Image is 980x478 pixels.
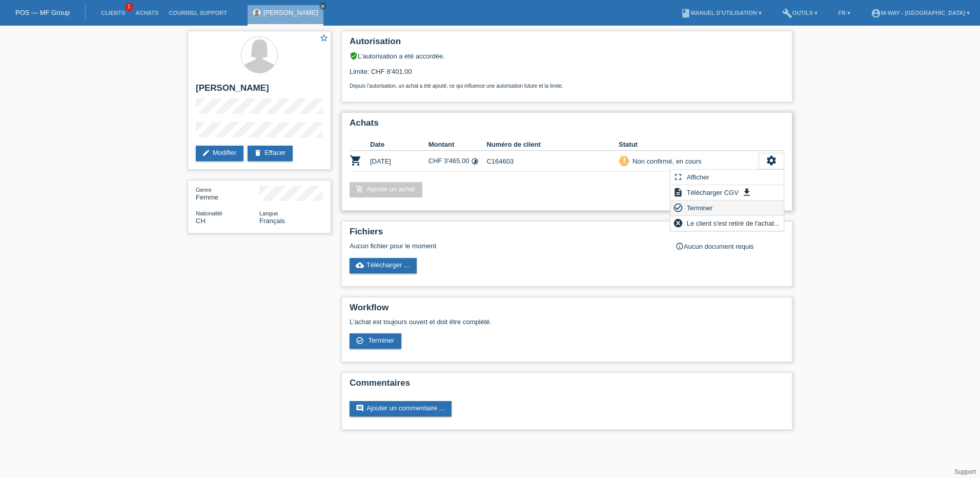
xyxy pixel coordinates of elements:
[350,36,784,52] h2: Autorisation
[350,52,784,60] div: L’autorisation a été accordée.
[676,10,767,16] a: bookManuel d’utilisation ▾
[259,210,278,216] span: Langue
[350,182,422,197] a: add_shopping_cartAjouter un achat
[833,10,855,16] a: FR ▾
[15,9,70,16] a: POS — MF Group
[350,303,784,318] h2: Workflow
[673,172,683,182] i: fullscreen
[370,138,428,151] th: Date
[681,8,691,18] i: book
[356,404,364,412] i: comment
[164,10,232,16] a: Courriel Support
[356,336,364,345] i: check_circle_outline
[350,52,358,60] i: verified_user
[356,261,364,269] i: cloud_upload
[619,138,759,151] th: Statut
[777,10,823,16] a: buildOutils ▾
[320,4,325,9] i: close
[428,138,487,151] th: Montant
[428,151,487,172] td: CHF 3'465.00
[866,10,975,16] a: account_circlem-way - [GEOGRAPHIC_DATA] ▾
[356,185,364,193] i: add_shopping_cart
[350,227,784,242] h2: Fichiers
[368,336,394,344] span: Terminer
[350,401,452,416] a: commentAjouter un commentaire ...
[196,83,323,98] h2: [PERSON_NAME]
[196,186,259,201] div: Femme
[248,146,293,161] a: deleteEffacer
[350,83,784,89] p: Depuis l’autorisation, un achat a été ajouté, ce qui influence une autorisation future et la limite.
[350,378,784,393] h2: Commentaires
[196,187,212,193] span: Genre
[782,8,792,18] i: build
[350,333,401,349] a: check_circle_outline Terminer
[685,171,711,183] span: Afficher
[350,118,784,133] h2: Achats
[673,187,683,197] i: description
[96,10,130,16] a: Clients
[350,60,784,89] div: Limite: CHF 8'401.00
[259,217,285,225] span: Français
[370,151,428,172] td: [DATE]
[742,187,752,197] i: get_app
[871,8,881,18] i: account_circle
[629,156,701,167] div: Non confirmé, en cours
[486,138,619,151] th: Numéro de client
[319,3,326,10] a: close
[676,242,784,250] div: Aucun document requis
[685,202,714,214] span: Terminer
[202,149,210,157] i: edit
[319,33,329,44] a: star_border
[766,155,777,166] i: settings
[954,468,976,475] a: Support
[130,10,164,16] a: Achats
[254,149,262,157] i: delete
[125,3,133,11] span: 1
[676,242,684,250] i: info_outline
[350,318,784,326] p: L'achat est toujours ouvert et doit être complété.
[350,242,663,250] div: Aucun fichier pour le moment
[621,157,628,164] i: priority_high
[350,154,362,167] i: POSP00026470
[319,33,329,43] i: star_border
[196,210,222,216] span: Nationalité
[673,203,683,213] i: check_circle_outline
[471,157,479,165] i: 24 versements
[486,151,619,172] td: C164603
[196,217,206,225] span: Suisse
[350,258,417,273] a: cloud_uploadTélécharger ...
[685,186,740,198] span: Télécharger CGV
[263,9,318,16] a: [PERSON_NAME]
[196,146,243,161] a: editModifier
